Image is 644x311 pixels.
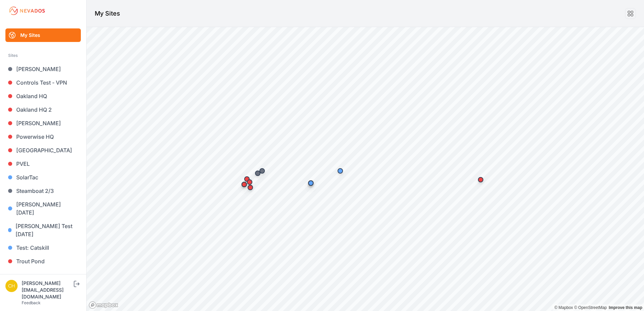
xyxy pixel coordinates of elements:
[5,76,81,89] a: Controls Test - VPN
[5,171,81,184] a: SolarTac
[240,172,254,186] div: Map marker
[5,280,18,292] img: charles@sbenergy.com
[5,89,81,103] a: Oakland HQ
[8,5,46,16] img: Nevados
[8,51,78,60] div: Sites
[5,130,81,143] a: Powerwise HQ
[243,175,256,189] div: Map marker
[89,301,118,309] a: Mapbox logo
[22,280,72,300] div: [PERSON_NAME][EMAIL_ADDRESS][DOMAIN_NAME]
[5,62,81,76] a: [PERSON_NAME]
[5,103,81,116] a: Oakland HQ 2
[474,173,487,186] div: Map marker
[5,184,81,198] a: Steamboat 2/3
[574,305,607,310] a: OpenStreetMap
[609,305,642,310] a: Map feedback
[5,254,81,268] a: Trout Pond
[5,219,81,241] a: [PERSON_NAME] Test [DATE]
[237,178,251,191] div: Map marker
[333,164,347,178] div: Map marker
[5,241,81,254] a: Test: Catskill
[5,143,81,157] a: [GEOGRAPHIC_DATA]
[251,166,264,180] div: Map marker
[5,157,81,171] a: PVEL
[5,198,81,219] a: [PERSON_NAME] [DATE]
[554,305,573,310] a: Mapbox
[95,9,120,18] h1: My Sites
[22,300,41,305] a: Feedback
[304,176,318,190] div: Map marker
[255,164,269,178] div: Map marker
[87,27,644,311] canvas: Map
[5,28,81,42] a: My Sites
[5,116,81,130] a: [PERSON_NAME]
